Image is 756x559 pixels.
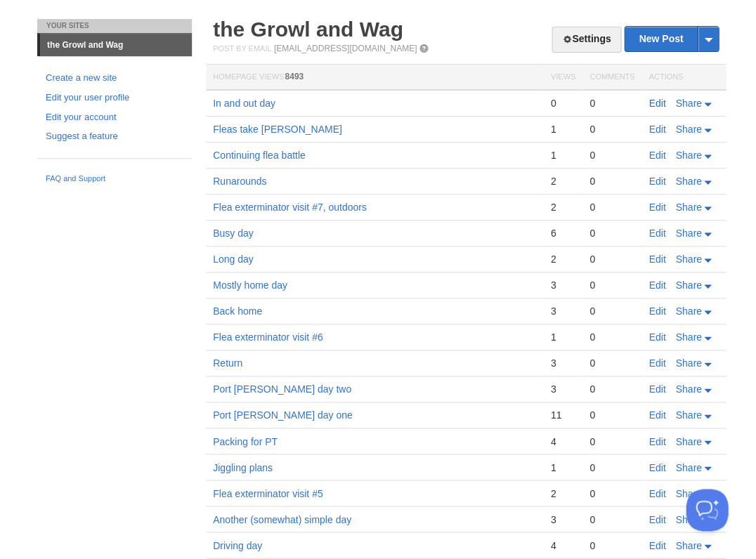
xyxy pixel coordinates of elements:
[589,149,634,162] div: 0
[589,513,634,525] div: 0
[649,98,665,109] a: Edit
[46,129,183,144] a: Suggest a feature
[675,202,701,213] span: Share
[213,461,273,473] a: Jiggling plans
[550,539,575,551] div: 4
[213,98,275,109] a: In and out day
[649,409,665,421] a: Edit
[550,279,575,291] div: 3
[213,254,254,265] a: Long day
[582,65,641,91] th: Comments
[213,228,254,239] a: Busy day
[649,124,665,135] a: Edit
[550,201,575,213] div: 2
[649,228,665,239] a: Edit
[589,123,634,136] div: 0
[675,228,701,239] span: Share
[213,435,278,447] a: Packing for PT
[213,44,271,53] span: Post by Email
[675,254,701,265] span: Share
[550,149,575,162] div: 1
[213,383,351,395] a: Port [PERSON_NAME] day two
[589,305,634,317] div: 0
[589,97,634,110] div: 0
[649,383,665,395] a: Edit
[213,202,367,213] a: Flea exterminator visit #7, outdoors
[589,279,634,291] div: 0
[589,539,634,551] div: 0
[46,71,183,86] a: Create a new site
[550,227,575,239] div: 6
[675,383,701,395] span: Share
[675,461,701,473] span: Share
[625,27,718,51] a: New Post
[649,513,665,525] a: Edit
[675,409,701,421] span: Share
[550,123,575,136] div: 1
[649,279,665,291] a: Edit
[46,110,183,125] a: Edit your account
[686,489,728,531] iframe: Help Scout Beacon - Open
[552,27,621,53] a: Settings
[213,176,266,187] a: Runarounds
[550,175,575,188] div: 2
[274,44,417,53] a: [EMAIL_ADDRESS][DOMAIN_NAME]
[649,435,665,447] a: Edit
[649,254,665,265] a: Edit
[589,201,634,213] div: 0
[206,65,543,91] th: Homepage Views
[675,279,701,291] span: Share
[550,383,575,395] div: 3
[550,461,575,473] div: 1
[213,124,342,135] a: Fleas take [PERSON_NAME]
[550,97,575,110] div: 0
[589,175,634,188] div: 0
[675,435,701,447] span: Share
[213,18,403,41] a: the Growl and Wag
[649,461,665,473] a: Edit
[213,279,287,291] a: Mostly home day
[675,124,701,135] span: Share
[649,176,665,187] a: Edit
[675,357,701,369] span: Share
[589,383,634,395] div: 0
[550,357,575,369] div: 3
[213,305,262,317] a: Back home
[641,65,726,91] th: Actions
[649,331,665,343] a: Edit
[550,409,575,421] div: 11
[285,72,304,81] span: 8493
[213,150,306,161] a: Continuing flea battle
[550,253,575,265] div: 2
[589,435,634,447] div: 0
[543,65,582,91] th: Views
[589,331,634,343] div: 0
[589,409,634,421] div: 0
[675,487,701,499] span: Share
[589,227,634,239] div: 0
[550,331,575,343] div: 1
[550,435,575,447] div: 4
[213,409,352,421] a: Port [PERSON_NAME] day one
[649,202,665,213] a: Edit
[675,331,701,343] span: Share
[213,487,322,499] a: Flea exterminator visit #5
[550,487,575,499] div: 2
[40,34,192,56] a: the Growl and Wag
[649,487,665,499] a: Edit
[589,461,634,473] div: 0
[649,305,665,317] a: Edit
[550,305,575,317] div: 3
[675,513,701,525] span: Share
[589,253,634,265] div: 0
[675,150,701,161] span: Share
[649,539,665,551] a: Edit
[675,176,701,187] span: Share
[589,487,634,499] div: 0
[649,150,665,161] a: Edit
[46,173,183,185] a: FAQ and Support
[675,539,701,551] span: Share
[550,513,575,525] div: 3
[675,305,701,317] span: Share
[675,98,701,109] span: Share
